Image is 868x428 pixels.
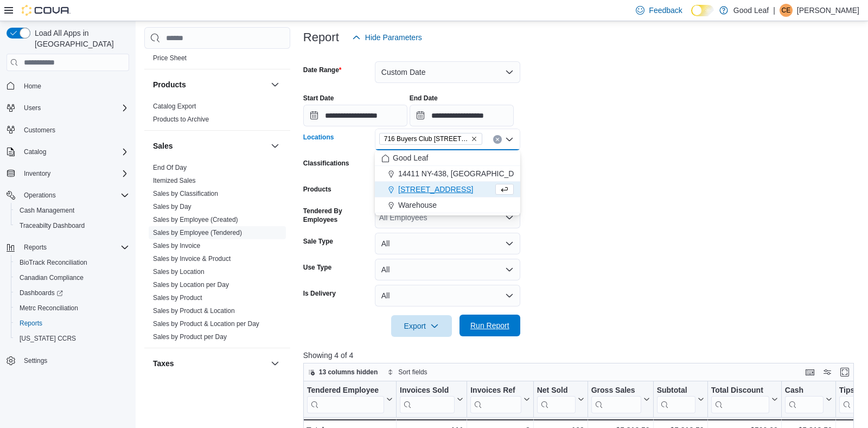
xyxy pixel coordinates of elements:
[15,302,82,315] a: Metrc Reconciliation
[15,302,129,315] span: Metrc Reconciliation
[153,103,196,110] a: Catalog Export
[379,133,482,145] span: 716 Buyers Club 6665 Route 417, Killbuck
[2,78,133,93] button: Home
[11,285,133,301] a: Dashboards
[153,307,235,315] a: Sales by Product & Location
[153,333,227,341] span: Sales by Product per Day
[153,216,238,223] a: Sales by Employee (Created)
[153,140,173,151] h3: Sales
[153,281,229,289] a: Sales by Location per Day
[303,185,331,194] label: Products
[11,301,133,316] button: Metrc Reconciliation
[303,159,349,168] label: Classifications
[398,315,445,337] span: Export
[303,207,371,224] label: Tendered By Employees
[304,366,382,379] button: 13 columns hidden
[384,133,469,144] span: 716 Buyers Club [STREET_ADDRESS]
[656,386,695,396] div: Subtotal
[269,78,282,91] button: Products
[711,386,769,396] div: Total Discount
[375,197,520,213] button: Warehouse
[20,145,129,158] span: Catalog
[803,366,816,379] button: Keyboard shortcuts
[307,386,384,396] div: Tendered Employee
[2,100,133,116] button: Users
[470,386,529,413] button: Invoices Ref
[383,366,431,379] button: Sort fields
[153,294,202,302] a: Sales by Product
[7,73,129,397] nav: Complex example
[493,135,502,144] button: Clear input
[20,167,129,180] span: Inventory
[15,204,129,217] span: Cash Management
[20,241,129,254] span: Reports
[15,271,88,284] a: Canadian Compliance
[15,332,80,345] a: [US_STATE] CCRS
[391,315,452,337] button: Export
[711,386,769,413] div: Total Discount
[591,386,649,413] button: Gross Sales
[153,79,266,90] button: Products
[153,280,229,289] span: Sales by Location per Day
[153,241,200,250] span: Sales by Invoice
[375,259,520,280] button: All
[20,273,84,282] span: Canadian Compliance
[656,386,704,413] button: Subtotal
[20,145,50,158] button: Catalog
[505,135,514,144] button: Close list of options
[153,228,242,237] span: Sales by Employee (Tendered)
[2,122,133,138] button: Customers
[22,5,71,16] img: Cova
[15,256,92,269] a: BioTrack Reconciliation
[20,189,129,202] span: Operations
[153,358,266,369] button: Taxes
[375,166,520,182] button: 14411 NY-438, [GEOGRAPHIC_DATA]
[711,386,777,413] button: Total Discount
[782,4,791,17] span: CE
[20,206,74,215] span: Cash Management
[153,190,218,197] a: Sales by Classification
[307,386,384,413] div: Tendered Employee
[393,152,428,163] span: Good Leaf
[153,54,187,62] a: Price Sheet
[153,320,259,328] a: Sales by Product & Location per Day
[537,386,575,413] div: Net Sold
[470,386,521,396] div: Invoices Ref
[24,148,46,156] span: Catalog
[821,366,834,379] button: Display options
[153,333,227,341] a: Sales by Product per Day
[20,354,129,367] span: Settings
[24,356,47,365] span: Settings
[20,123,129,137] span: Customers
[153,202,192,211] span: Sales by Day
[797,4,859,17] p: [PERSON_NAME]
[153,163,187,172] span: End Of Day
[591,386,641,396] div: Gross Sales
[20,289,63,297] span: Dashboards
[20,319,42,328] span: Reports
[153,306,235,315] span: Sales by Product & Location
[24,191,56,200] span: Operations
[269,357,282,370] button: Taxes
[400,386,455,413] div: Invoices Sold
[153,115,209,124] span: Products to Archive
[20,80,46,93] a: Home
[398,368,427,376] span: Sort fields
[649,5,682,16] span: Feedback
[470,386,521,413] div: Invoices Ref
[15,219,129,232] span: Traceabilty Dashboard
[375,150,520,166] button: Good Leaf
[24,82,41,91] span: Home
[269,139,282,152] button: Sales
[24,104,41,112] span: Users
[153,189,218,198] span: Sales by Classification
[410,105,514,126] input: Press the down key to open a popover containing a calendar.
[773,4,775,17] p: |
[20,354,52,367] a: Settings
[375,150,520,213] div: Choose from the following options
[2,353,133,368] button: Settings
[471,136,477,142] button: Remove 716 Buyers Club 6665 Route 417, Killbuck from selection in this group
[24,243,47,252] span: Reports
[153,102,196,111] span: Catalog Export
